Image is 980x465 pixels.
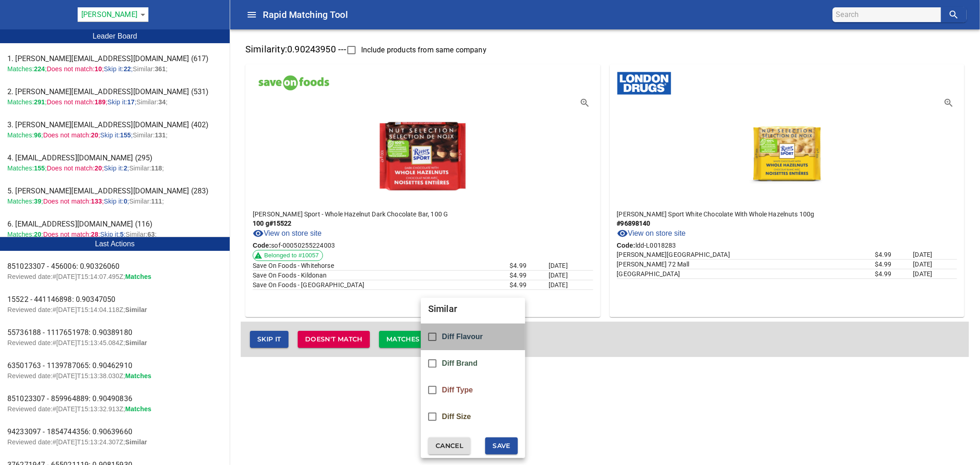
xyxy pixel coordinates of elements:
div: Diff Flavour [421,323,525,350]
div: Diff Type [421,377,525,403]
span: Diff Brand [442,359,477,368]
button: Save [485,437,518,454]
span: Diff Flavour [442,333,483,341]
span: Diff Type [442,386,473,394]
span: Cancel [436,440,463,452]
span: Save [493,440,510,452]
div: Diff Size [421,403,525,430]
button: Cancel [428,437,470,454]
h6: Similar [421,298,525,320]
div: Diff Brand [421,350,525,377]
span: Diff Size [442,413,471,421]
